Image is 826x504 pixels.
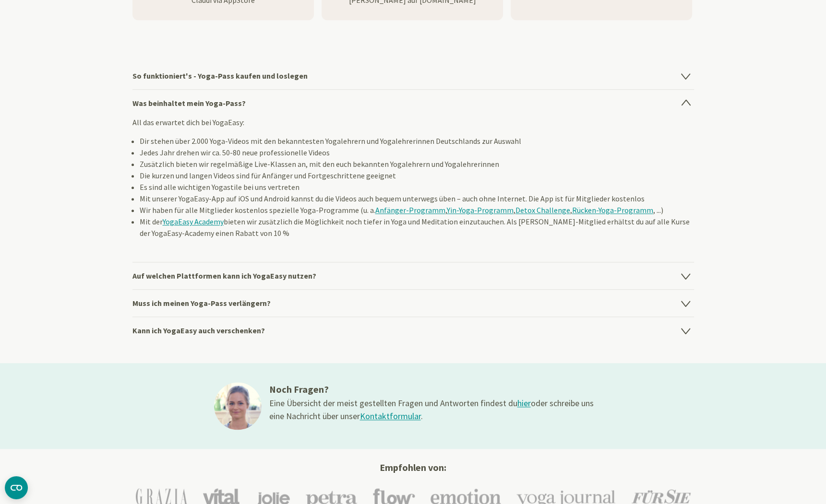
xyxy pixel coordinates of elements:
a: Yin-Yoga-Programm [447,205,514,215]
li: Wir haben für alle Mitglieder kostenlos spezielle Yoga-Programme (u. a. , , , , ...) [140,204,694,216]
div: All das erwartet dich bei YogaEasy: [132,117,694,262]
img: Für Sie Logo [632,489,691,504]
h4: Muss ich meinen Yoga-Pass verlängern? [132,289,694,316]
h3: Noch Fragen? [269,382,596,397]
li: Mit der bieten wir zusätzlich die Möglichkeit noch tiefer in Yoga und Meditation einzutauchen. Al... [140,216,694,239]
li: Dir stehen über 2.000 Yoga-Videos mit den bekanntesten Yogalehrern und Yogalehrerinnen Deutschlan... [140,135,694,147]
a: Rücken-Yoga-Programm [572,205,653,215]
li: Zusätzlich bieten wir regelmäßige Live-Klassen an, mit den euch bekannten Yogalehrern und Yogaleh... [140,158,694,170]
a: Detox Challenge [515,205,570,215]
li: Es sind alle wichtigen Yogastile bei uns vertreten [140,181,694,193]
h4: So funktioniert's - Yoga-Pass kaufen und loslegen [132,62,694,89]
div: Eine Übersicht der meist gestellten Fragen und Antworten findest du oder schreibe uns eine Nachri... [269,397,596,422]
button: CMP-Widget öffnen [5,476,28,499]
a: Anfänger-Programm [375,205,445,215]
li: Jedes Jahr drehen wir ca. 50-80 neue professionelle Videos [140,147,694,158]
h4: Was beinhaltet mein Yoga-Pass? [132,89,694,117]
h4: Auf welchen Plattformen kann ich YogaEasy nutzen? [132,262,694,289]
h4: Kann ich YogaEasy auch verschenken? [132,316,694,344]
a: Kontaktformular [360,410,421,422]
a: YogaEasy Academy [163,217,224,226]
a: hier [517,398,531,409]
img: ines@1x.jpg [214,382,262,430]
li: Die kurzen und langen Videos sind für Anfänger und Fortgeschrittene geeignet [140,170,694,181]
li: Mit unserer YogaEasy-App auf iOS und Android kannst du die Videos auch bequem unterwegs üben – au... [140,193,694,204]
